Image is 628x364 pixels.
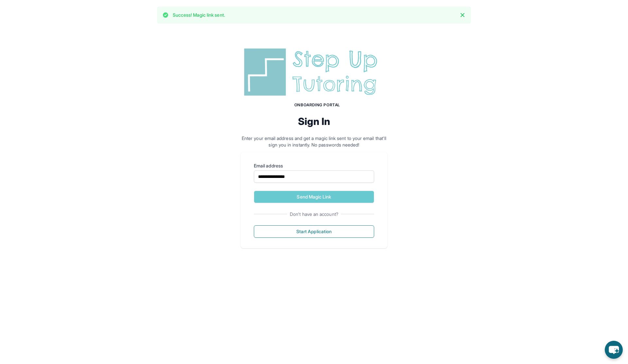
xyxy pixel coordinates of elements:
p: Success! Magic link sent. [173,12,225,18]
h1: Onboarding Portal [247,102,387,108]
button: Send Magic Link [254,191,374,203]
span: Don't have an account? [287,211,341,217]
label: Email address [254,163,374,169]
p: Enter your email address and get a magic link sent to your email that'll sign you in instantly. N... [241,135,387,148]
button: Start Application [254,225,374,238]
h2: Sign In [241,115,387,127]
img: Step Up Tutoring horizontal logo [241,46,387,98]
button: chat-button [605,341,623,359]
